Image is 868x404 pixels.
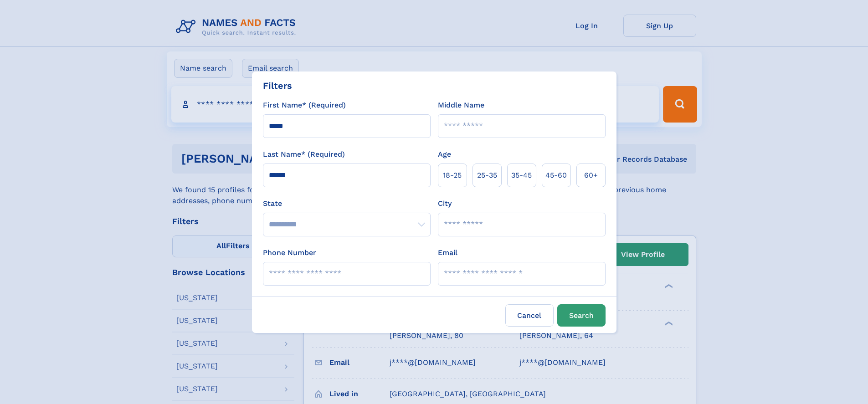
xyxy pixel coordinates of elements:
[438,100,484,111] label: Middle Name
[263,100,346,111] label: First Name* (Required)
[505,304,554,327] label: Cancel
[263,79,292,92] div: Filters
[443,170,462,181] span: 18‑25
[263,247,316,258] label: Phone Number
[511,170,532,181] span: 35‑45
[438,247,457,258] label: Email
[477,170,497,181] span: 25‑35
[545,170,567,181] span: 45‑60
[584,170,598,181] span: 60+
[438,198,452,209] label: City
[263,149,345,160] label: Last Name* (Required)
[263,198,431,209] label: State
[438,149,451,160] label: Age
[557,304,606,327] button: Search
